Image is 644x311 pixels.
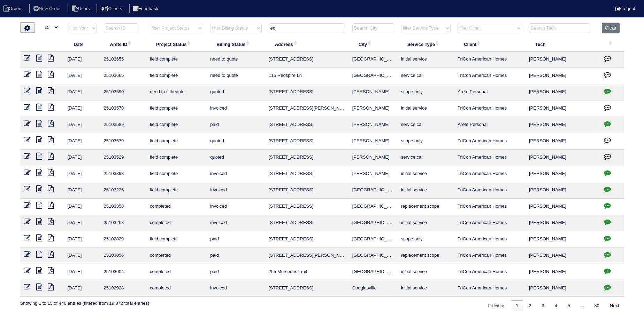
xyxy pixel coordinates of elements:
input: Search ID [104,23,138,33]
td: [GEOGRAPHIC_DATA] [349,231,398,248]
td: TriCon American Homes [454,215,526,231]
td: [DATE] [64,68,100,84]
td: [PERSON_NAME] [526,150,598,166]
td: need to schedule [146,84,207,101]
td: TriCon American Homes [454,280,526,297]
td: [DATE] [64,117,100,133]
td: completed [146,199,207,215]
td: 25103529 [100,150,146,166]
td: [PERSON_NAME] [526,264,598,280]
li: Feedback [129,4,164,14]
td: [PERSON_NAME] [526,280,598,297]
td: scope only [398,231,454,248]
td: [GEOGRAPHIC_DATA] [349,199,398,215]
td: paid [207,117,265,133]
td: [PERSON_NAME] [526,182,598,199]
td: [STREET_ADDRESS] [265,133,349,150]
th: Client: activate to sort column ascending [454,37,526,51]
td: 25103579 [100,133,146,150]
li: Clients [97,4,128,14]
td: scope only [398,133,454,150]
td: [PERSON_NAME] [526,68,598,84]
td: TriCon American Homes [454,248,526,264]
td: [PERSON_NAME] [526,51,598,68]
td: [PERSON_NAME] [526,101,598,117]
td: initial service [398,280,454,297]
td: invoiced [207,182,265,199]
td: 25103665 [100,68,146,84]
td: field complete [146,166,207,182]
td: [PERSON_NAME] [526,166,598,182]
td: completed [146,264,207,280]
td: 25103590 [100,84,146,101]
td: [STREET_ADDRESS] [265,199,349,215]
td: field complete [146,182,207,199]
td: field complete [146,133,207,150]
th: Service Type: activate to sort column ascending [398,37,454,51]
td: initial service [398,51,454,68]
td: [GEOGRAPHIC_DATA] [349,264,398,280]
th: Tech [526,37,598,51]
td: [PERSON_NAME] [526,248,598,264]
td: [DATE] [64,182,100,199]
td: [GEOGRAPHIC_DATA] [349,182,398,199]
td: [STREET_ADDRESS] [265,84,349,101]
td: completed [146,280,207,297]
td: invoiced [207,101,265,117]
td: [DATE] [64,133,100,150]
td: initial service [398,264,454,280]
td: quoted [207,84,265,101]
td: field complete [146,101,207,117]
a: Logout [615,6,635,11]
td: TriCon American Homes [454,133,526,150]
td: initial service [398,182,454,199]
td: [STREET_ADDRESS] [265,182,349,199]
td: 25103268 [100,215,146,231]
th: Address: activate to sort column ascending [265,37,349,51]
td: Douglasville [349,280,398,297]
div: Showing 1 to 15 of 440 entries (filtered from 19,072 total entries) [20,297,149,306]
td: [STREET_ADDRESS] [265,231,349,248]
td: [GEOGRAPHIC_DATA] [349,215,398,231]
td: need to quote [207,68,265,84]
td: Arete Personal [454,117,526,133]
th: : activate to sort column ascending [598,37,624,51]
td: initial service [398,101,454,117]
td: [DATE] [64,150,100,166]
td: scope only [398,84,454,101]
td: TriCon American Homes [454,182,526,199]
td: field complete [146,68,207,84]
span: … [575,303,589,308]
td: field complete [146,117,207,133]
td: quoted [207,133,265,150]
td: TriCon American Homes [454,264,526,280]
td: TriCon American Homes [454,166,526,182]
td: need to quote [207,51,265,68]
td: 25103398 [100,166,146,182]
td: [DATE] [64,101,100,117]
li: Users [68,4,95,14]
a: New Order [29,6,66,11]
td: [PERSON_NAME] [526,84,598,101]
td: field complete [146,51,207,68]
li: New Order [29,4,66,14]
td: 25102829 [100,231,146,248]
td: field complete [146,231,207,248]
td: 115 Redspire Ln [265,68,349,84]
td: 25103226 [100,182,146,199]
td: 25103655 [100,51,146,68]
td: paid [207,264,265,280]
td: [PERSON_NAME] [349,166,398,182]
td: 25103056 [100,248,146,264]
td: [STREET_ADDRESS] [265,280,349,297]
td: field complete [146,150,207,166]
td: [GEOGRAPHIC_DATA] [349,51,398,68]
td: [DATE] [64,264,100,280]
td: invoiced [207,280,265,297]
td: 25103004 [100,264,146,280]
input: Search City [352,23,394,33]
td: [PERSON_NAME] [526,231,598,248]
button: Clear [602,23,620,33]
td: [PERSON_NAME] [526,133,598,150]
td: [STREET_ADDRESS][PERSON_NAME] [265,248,349,264]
